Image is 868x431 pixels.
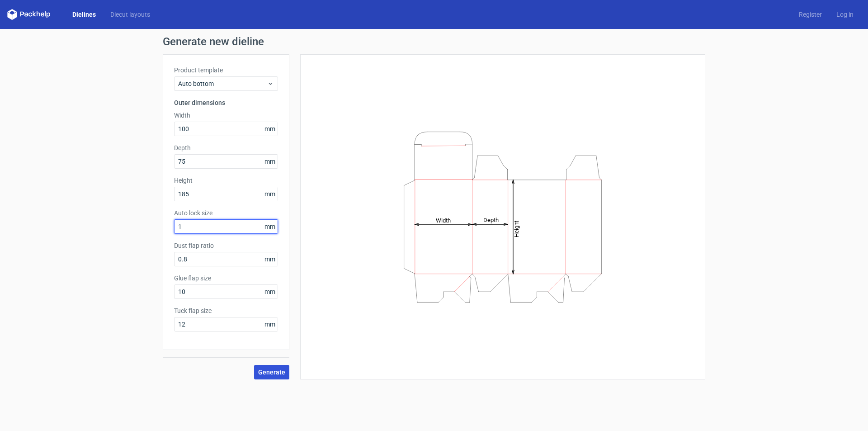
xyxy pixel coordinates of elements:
label: Product template [174,66,278,75]
a: Log in [829,10,861,19]
span: mm [262,155,278,168]
label: Width [174,111,278,120]
label: Auto lock size [174,208,278,218]
button: Generate [254,365,289,379]
a: Diecut layouts [103,10,157,19]
label: Dust flap ratio [174,241,278,250]
label: Height [174,176,278,185]
label: Glue flap size [174,274,278,283]
span: mm [262,317,278,331]
span: Auto bottom [178,79,267,88]
span: mm [262,122,278,136]
a: Dielines [65,10,103,19]
label: Depth [174,143,278,152]
h1: Generate new dieline [163,36,705,47]
span: Generate [258,369,285,375]
tspan: Depth [483,217,499,223]
tspan: Width [436,217,451,223]
span: mm [262,252,278,266]
span: mm [262,285,278,298]
tspan: Height [513,220,520,237]
span: mm [262,220,278,233]
span: mm [262,187,278,201]
label: Tuck flap size [174,306,278,315]
h3: Outer dimensions [174,98,278,107]
a: Register [792,10,829,19]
